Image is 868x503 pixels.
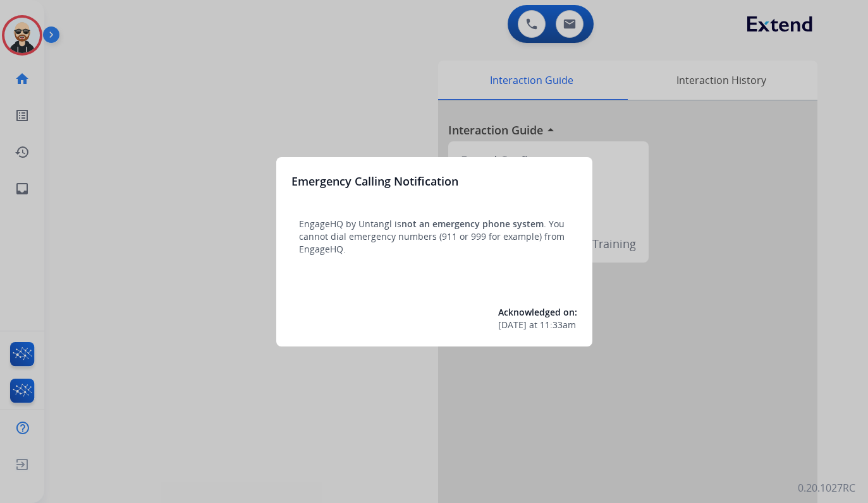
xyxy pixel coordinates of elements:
span: not an emergency phone system [401,218,544,230]
span: Acknowledged on: [498,306,577,318]
span: 11:33am [540,319,576,331]
p: EngageHQ by Untangl is . You cannot dial emergency numbers (911 or 999 for example) from EngageHQ. [299,218,570,256]
div: at [498,319,577,331]
h3: Emergency Calling Notification [291,172,458,190]
p: 0.20.1027RC [798,480,855,495]
span: [DATE] [498,319,527,331]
